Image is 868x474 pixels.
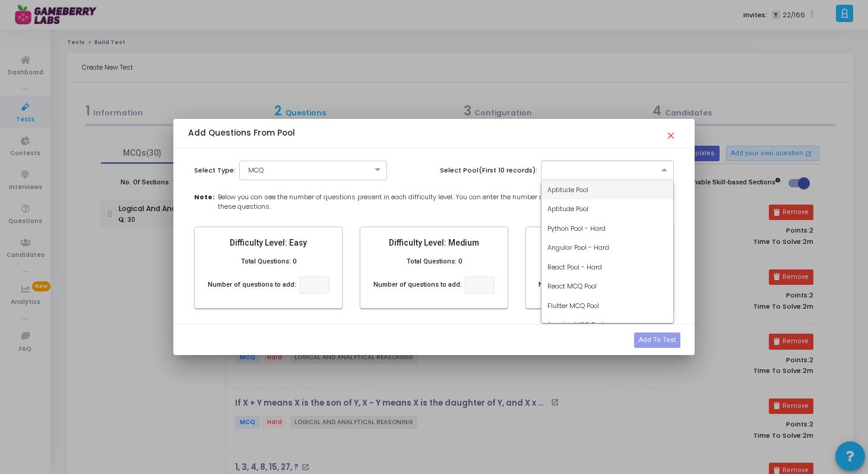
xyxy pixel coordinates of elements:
h5: Add Questions From Pool [188,128,295,139]
label: Select Pool(First 10 records): [440,165,537,175]
mat-card-title: Difficulty Level: Hard [536,237,664,249]
span: Angular MCQ Pool [547,320,604,329]
span: Python Pool - Hard [547,224,606,233]
span: Flutter MCQ Pool [547,301,599,310]
ng-dropdown-panel: Options list [541,180,674,324]
span: Below you can see the number of questions present in each difficulty level. You can enter the num... [218,192,674,212]
span: React Pool - Hard [547,262,602,272]
span: Aptitude Pool [547,204,588,214]
span: React MCQ Pool [547,281,597,291]
label: Number of questions to add: [538,280,627,290]
mat-card-title: Difficulty Level: Medium [370,237,498,249]
label: Total Questions: 0 [407,257,462,267]
span: Aptitude Pool [547,185,588,194]
b: Note: [194,192,214,212]
mat-card-title: Difficulty Level: Easy [204,237,332,249]
span: Angular Pool - Hard [547,243,609,252]
label: Select Type: [194,165,236,175]
span: MCQ [246,165,264,175]
label: Number of questions to add: [208,280,296,290]
mat-icon: close [666,125,680,139]
button: Add To Test [634,332,680,348]
label: Total Questions: 0 [241,257,296,267]
label: Number of questions to add: [373,280,462,290]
